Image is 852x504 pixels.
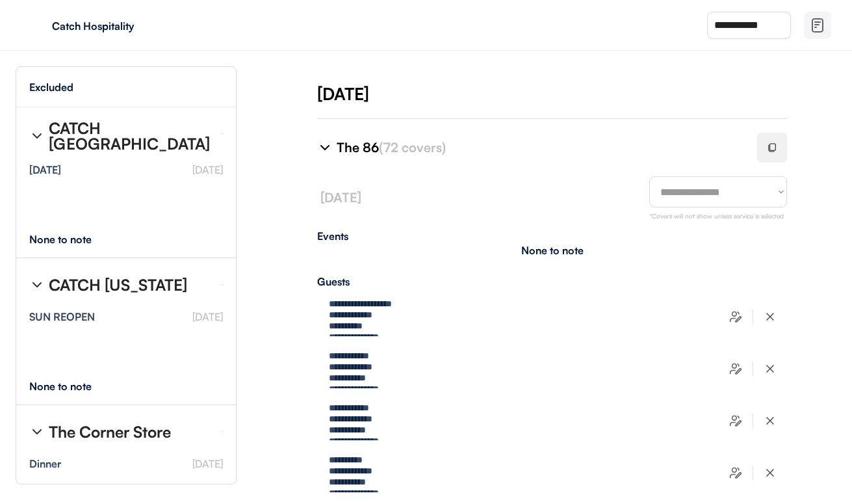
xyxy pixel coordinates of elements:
img: yH5BAEAAAAALAAAAAABAAEAAAIBRAA7 [26,15,47,36]
img: users-edit.svg [729,310,742,323]
img: users-edit.svg [729,466,742,479]
img: chevron-right%20%281%29.svg [29,277,45,293]
img: users-edit.svg [729,414,742,427]
font: [DATE] [192,457,223,470]
font: (72 covers) [379,139,446,155]
img: chevron-right%20%281%29.svg [29,424,45,440]
img: chevron-right%20%281%29.svg [317,140,333,155]
img: file-02.svg [810,18,825,33]
div: CATCH [US_STATE] [49,277,187,293]
div: Excluded [29,82,73,92]
img: chevron-right%20%281%29.svg [29,128,45,144]
div: None to note [29,234,116,245]
img: x-close%20%283%29.svg [764,466,777,479]
div: None to note [29,381,116,391]
font: *Covers will not show unless service is selected [649,212,784,220]
font: [DATE] [192,310,223,323]
img: x-close%20%283%29.svg [764,310,777,323]
div: Catch Hospitality [52,21,216,31]
div: CATCH [GEOGRAPHIC_DATA] [49,120,211,152]
div: The 86 [337,139,742,157]
div: [DATE] [29,165,61,175]
strong: [PERSON_NAME] [29,483,100,494]
div: SUN REOPEN [29,312,95,322]
div: Dinner [29,458,61,469]
img: x-close%20%283%29.svg [764,414,777,427]
div: Events [317,231,787,241]
img: users-edit.svg [729,362,742,375]
div: Guests [317,276,787,287]
div: [DATE] [317,82,852,105]
font: [DATE] [320,189,361,206]
img: x-close%20%283%29.svg [764,362,777,375]
div: The Corner Store [49,424,171,440]
div: None to note [521,245,584,256]
font: [DATE] [192,163,223,176]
